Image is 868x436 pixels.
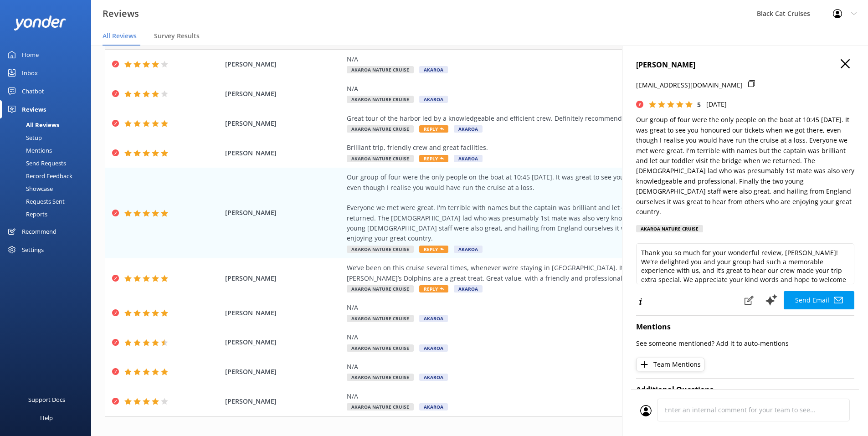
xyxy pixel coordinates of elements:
span: [PERSON_NAME] [225,396,343,406]
span: Akaroa Nature Cruise [347,96,414,103]
div: Reviews [22,100,46,118]
span: Akaroa Nature Cruise [347,403,414,410]
button: Close [841,59,850,69]
span: All Reviews [103,31,137,41]
span: Reply [419,285,448,292]
button: Send Email [784,291,854,309]
span: [PERSON_NAME] [225,337,343,347]
span: Reply [419,155,448,162]
span: Akaroa Nature Cruise [347,246,414,253]
div: N/A [347,54,761,64]
h4: Additional Questions [636,384,854,396]
div: N/A [347,332,761,342]
div: Help [40,409,53,427]
div: Great tour of the harbor led by a knowledgeable and efficient crew. Definitely recommend! [347,113,761,123]
span: Akaroa Nature Cruise [347,374,414,381]
div: Support Docs [28,390,65,409]
a: Record Feedback [5,169,91,182]
span: [PERSON_NAME] [225,148,343,158]
span: Akaroa Nature Cruise [347,344,414,352]
span: Reply [419,125,448,133]
div: N/A [347,362,761,372]
p: See someone mentioned? Add it to auto-mentions [636,339,854,349]
div: Our group of four were the only people on the boat at 10:45 [DATE]. It was great to see you honou... [347,172,761,244]
span: Akaroa Nature Cruise [347,315,414,322]
span: Akaroa Nature Cruise [347,125,414,133]
div: Mentions [5,144,52,157]
div: Recommend [22,222,56,241]
h4: Mentions [636,321,854,333]
a: Reports [5,208,91,221]
p: [DATE] [706,99,727,109]
div: Akaroa Nature Cruise [636,225,703,232]
div: Record Feedback [5,169,72,182]
span: Akaroa [419,374,448,381]
div: Requests Sent [5,195,65,208]
span: Akaroa Nature Cruise [347,66,414,73]
img: yonder-white-logo.png [14,15,66,31]
span: Akaroa Nature Cruise [347,155,414,162]
a: Showcase [5,182,91,195]
div: Settings [22,241,44,259]
div: N/A [347,84,761,94]
img: user_profile.svg [640,405,652,416]
a: All Reviews [5,118,91,131]
span: Akaroa [454,285,483,292]
div: Brilliant trip, friendly crew and great facilities. [347,143,761,153]
span: Reply [419,246,448,253]
a: Setup [5,131,91,144]
span: Akaroa [454,125,483,133]
span: [PERSON_NAME] [225,367,343,377]
div: Showcase [5,182,53,195]
button: Team Mentions [636,358,704,371]
div: Reports [5,208,47,221]
span: Akaroa [454,155,483,162]
h3: Reviews [103,6,139,21]
h4: [PERSON_NAME] [636,59,854,71]
div: Home [22,46,39,64]
div: We’ve been on this cruise several times, whenever we’re staying in [GEOGRAPHIC_DATA]. It’s always... [347,263,761,283]
p: [EMAIL_ADDRESS][DOMAIN_NAME] [636,80,743,90]
span: 5 [697,100,701,109]
span: [PERSON_NAME] [225,59,343,69]
span: [PERSON_NAME] [225,308,343,318]
span: [PERSON_NAME] [225,89,343,99]
div: All Reviews [5,118,59,131]
span: Akaroa [419,66,448,73]
p: Our group of four were the only people on the boat at 10:45 [DATE]. It was great to see you honou... [636,115,854,217]
a: Mentions [5,144,91,157]
textarea: Thank you so much for your wonderful review, [PERSON_NAME]! We’re delighted you and your group ha... [636,243,854,284]
span: [PERSON_NAME] [225,208,343,218]
span: Akaroa [419,344,448,352]
div: N/A [347,391,761,401]
div: Inbox [22,64,38,82]
span: [PERSON_NAME] [225,118,343,128]
span: Akaroa [419,403,448,410]
span: [PERSON_NAME] [225,273,343,283]
span: Akaroa [419,96,448,103]
div: N/A [347,303,761,313]
a: Send Requests [5,157,91,169]
span: Akaroa [454,246,483,253]
div: Chatbot [22,82,44,100]
div: Setup [5,131,42,144]
span: Akaroa [419,315,448,322]
div: Send Requests [5,157,66,169]
span: Akaroa Nature Cruise [347,285,414,292]
a: Requests Sent [5,195,91,208]
span: Survey Results [154,31,200,41]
